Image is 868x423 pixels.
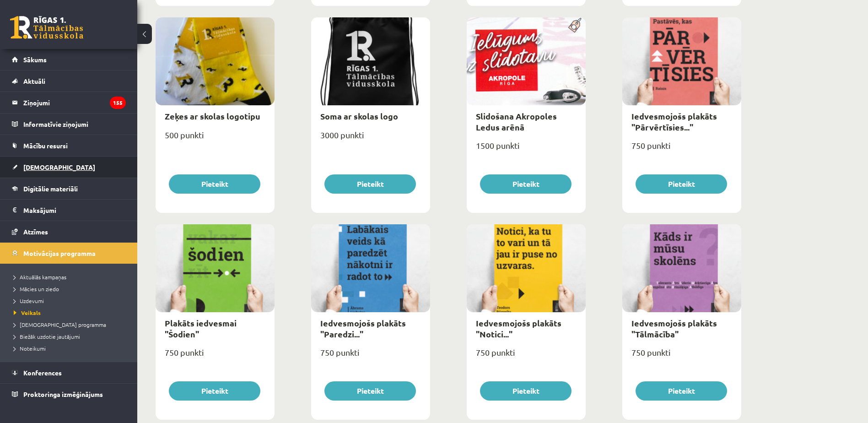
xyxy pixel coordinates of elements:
[14,273,66,281] span: Aktuālās kampaņas
[12,243,126,264] a: Motivācijas programma
[165,318,237,339] a: Plakāts iedvesmai "Šodien"
[165,111,260,121] a: Zeķes ar skolas logotipu
[324,174,416,194] button: Pieteikt
[14,345,46,352] span: Noteikumi
[636,174,727,194] button: Pieteikt
[14,309,41,316] span: Veikals
[12,114,126,135] a: Informatīvie ziņojumi
[156,127,275,150] div: 500 punkti
[14,309,128,317] a: Veikals
[169,174,260,194] button: Pieteikt
[320,111,398,121] a: Soma ar skolas logo
[12,70,126,92] a: Aktuāli
[14,297,128,305] a: Uzdevumi
[12,362,126,383] a: Konferences
[12,49,126,70] a: Sākums
[12,200,126,221] a: Maksājumi
[320,318,406,339] a: Iedvesmojošs plakāts "Paredzi..."
[14,285,59,293] span: Mācies un ziedo
[14,333,80,340] span: Biežāk uzdotie jautājumi
[23,92,126,113] legend: Ziņojumi
[12,221,126,242] a: Atzīmes
[311,345,430,368] div: 750 punkti
[476,111,557,132] a: Slidošana Akropoles Ledus arēnā
[23,249,96,257] span: Motivācijas programma
[10,16,83,39] a: Rīgas 1. Tālmācības vidusskola
[631,111,717,132] a: Iedvesmojošs plakāts "Pārvērtīsies..."
[156,345,275,368] div: 750 punkti
[14,297,44,304] span: Uzdevumi
[631,318,717,339] a: Iedvesmojošs plakāts "Tālmācība"
[622,345,741,368] div: 750 punkti
[467,345,586,368] div: 750 punkti
[169,381,260,401] button: Pieteikt
[23,390,103,398] span: Proktoringa izmēģinājums
[14,320,128,329] a: [DEMOGRAPHIC_DATA] programma
[14,321,106,328] span: [DEMOGRAPHIC_DATA] programma
[12,178,126,199] a: Digitālie materiāli
[23,55,47,64] span: Sākums
[480,174,571,194] button: Pieteikt
[476,318,561,339] a: Iedvesmojošs plakāts "Notici..."
[23,163,95,171] span: [DEMOGRAPHIC_DATA]
[12,92,126,113] a: Ziņojumi155
[480,381,571,401] button: Pieteikt
[14,332,128,341] a: Biežāk uzdotie jautājumi
[565,17,586,33] img: Populāra prece
[14,344,128,352] a: Noteikumi
[636,381,727,401] button: Pieteikt
[467,138,586,161] div: 1500 punkti
[622,138,741,161] div: 750 punkti
[324,381,416,401] button: Pieteikt
[23,184,78,193] span: Digitālie materiāli
[14,273,128,281] a: Aktuālās kampaņas
[23,141,68,150] span: Mācību resursi
[110,97,126,109] i: 155
[23,200,126,221] legend: Maksājumi
[23,114,126,135] legend: Informatīvie ziņojumi
[23,369,62,377] span: Konferences
[12,135,126,156] a: Mācību resursi
[311,127,430,150] div: 3000 punkti
[12,384,126,405] a: Proktoringa izmēģinājums
[12,157,126,178] a: [DEMOGRAPHIC_DATA]
[23,228,48,236] span: Atzīmes
[14,285,128,293] a: Mācies un ziedo
[23,77,45,85] span: Aktuāli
